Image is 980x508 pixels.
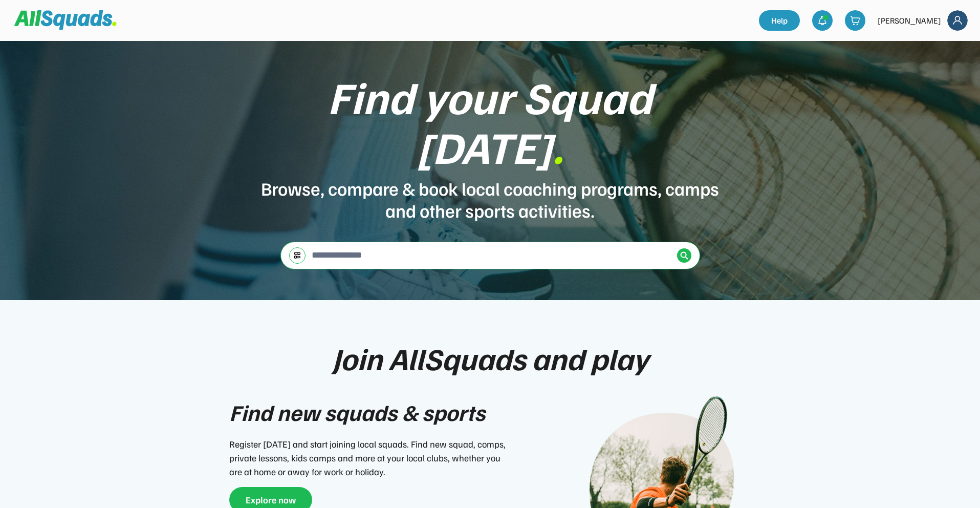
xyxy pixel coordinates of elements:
img: Icon%20%2838%29.svg [680,251,688,260]
img: Frame%2018.svg [947,10,968,31]
img: settings-03.svg [293,251,301,259]
div: Find your Squad [DATE] [260,72,721,171]
div: Join AllSquads and play [332,341,648,375]
div: Browse, compare & book local coaching programs, camps and other sports activities. [260,177,721,221]
div: Register [DATE] and start joining local squads. Find new squad, comps, private lessons, kids camp... [229,437,511,479]
div: [PERSON_NAME] [878,14,941,27]
img: bell-03%20%281%29.svg [817,15,827,26]
img: shopping-cart-01%20%281%29.svg [850,15,860,26]
div: Find new squads & sports [229,395,485,429]
font: . [552,118,563,174]
a: Help [759,10,800,31]
img: Squad%20Logo.svg [14,10,117,30]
